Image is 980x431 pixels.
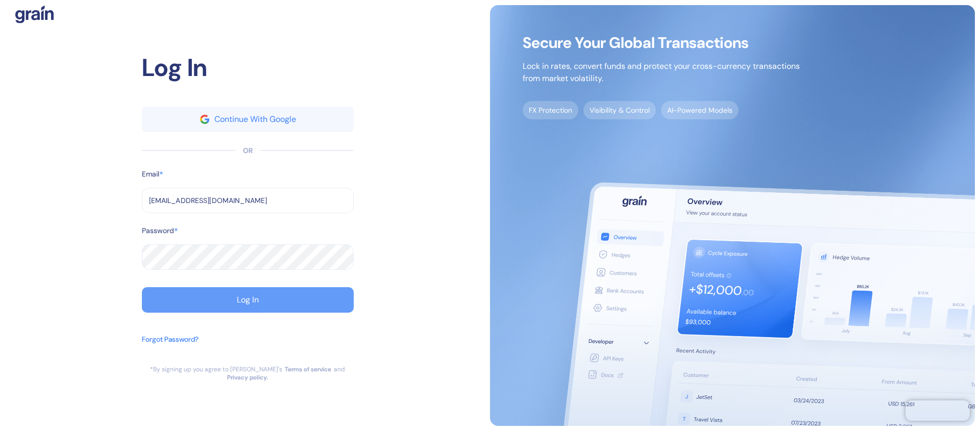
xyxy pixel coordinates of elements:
[15,5,54,23] img: logo
[237,296,259,304] div: Log In
[523,60,800,85] p: Lock in rates, convert funds and protect your cross-currency transactions from market volatility.
[142,225,174,236] label: Password
[142,287,354,313] button: Log In
[905,400,970,421] iframe: Chatra live chat
[334,365,345,373] div: and
[490,5,975,426] img: signup-main-image
[142,169,159,180] label: Email
[523,38,800,48] span: Secure Your Global Transactions
[285,365,331,373] a: Terms of service
[661,101,739,119] span: AI-Powered Models
[142,49,354,86] div: Log In
[150,365,282,373] div: *By signing up you agree to [PERSON_NAME]’s
[227,373,268,382] a: Privacy policy.
[142,107,354,132] button: googleContinue With Google
[583,101,656,119] span: Visibility & Control
[214,115,296,123] div: Continue With Google
[142,334,199,345] div: Forgot Password?
[243,145,253,156] div: OR
[142,329,199,365] button: Forgot Password?
[523,101,578,119] span: FX Protection
[142,188,354,213] input: example@email.com
[200,115,209,124] img: google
